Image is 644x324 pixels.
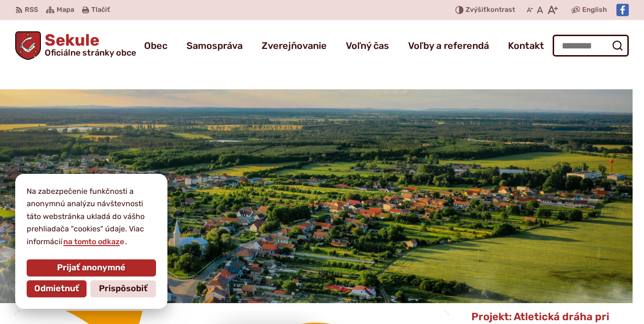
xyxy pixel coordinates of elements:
[91,6,110,14] span: Tlačiť
[466,6,487,14] span: Zvýšiť
[62,237,125,246] a: na tomto odkaze
[45,48,136,57] span: Oficiálne stránky obce
[616,4,629,16] img: Prejsť na Facebook stránku
[99,284,147,294] span: Prispôsobiť
[15,31,136,60] a: Logo Sekule, prejsť na domovskú stránku.
[346,32,389,59] a: Voľný čas
[57,263,126,273] span: Prijať anonymné
[41,32,136,57] h1: Sekule
[144,32,167,59] a: Obec
[262,32,327,59] a: Zverejňovanie
[90,280,156,297] button: Prispôsobiť
[186,32,243,59] a: Samospráva
[580,4,609,16] a: English
[582,4,607,16] span: English
[466,6,515,14] span: kontrast
[34,284,79,294] span: Odmietnuť
[57,4,74,16] span: Mapa
[25,4,38,16] span: RSS
[27,185,156,248] p: Na zabezpečenie funkčnosti a anonymnú analýzu návštevnosti táto webstránka ukladá do vášho prehli...
[15,31,41,60] img: Prejsť na domovskú stránku
[508,32,544,59] a: Kontakt
[408,32,489,59] a: Voľby a referendá
[27,259,156,276] button: Prijať anonymné
[27,280,87,297] button: Odmietnuť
